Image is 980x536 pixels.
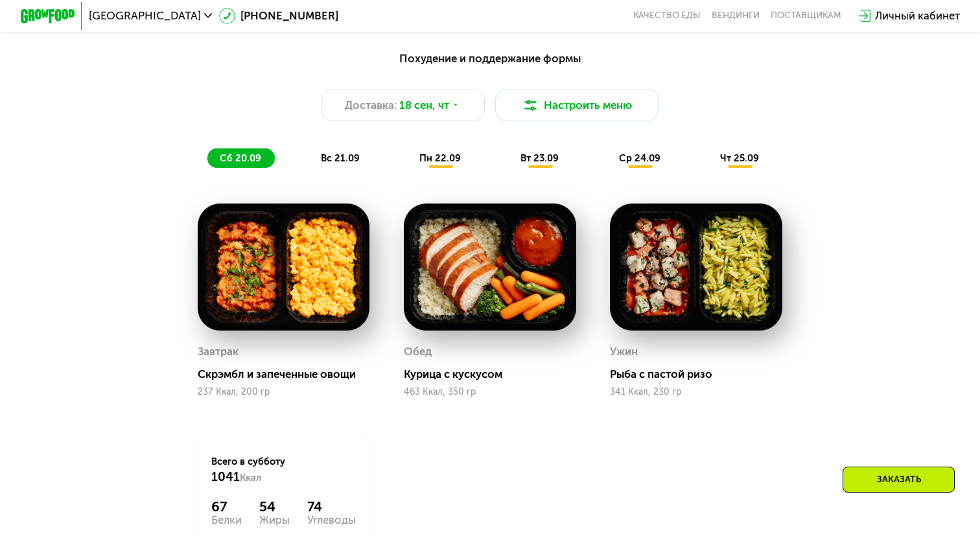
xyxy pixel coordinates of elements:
span: 18 сен, чт [399,97,449,113]
div: 341 Ккал, 230 гр [610,387,782,397]
div: Жиры [259,515,290,526]
div: Белки [211,515,242,526]
span: вс 21.09 [321,152,360,164]
div: Личный кабинет [875,8,960,24]
span: вт 23.09 [520,152,559,164]
span: пн 22.09 [419,152,461,164]
div: Скрэмбл и запеченные овощи [198,367,381,381]
span: Доставка: [345,97,397,113]
div: Углеводы [307,515,356,526]
span: сб 20.09 [220,152,261,164]
div: 67 [211,498,242,515]
button: Настроить меню [495,89,659,121]
div: Ужин [610,342,638,362]
div: Всего в субботу [211,455,356,485]
div: Рыба с пастой ризо [610,367,793,381]
div: 74 [307,498,356,515]
span: чт 25.09 [720,152,759,164]
div: поставщикам [771,10,841,21]
span: [GEOGRAPHIC_DATA] [89,10,201,21]
div: Заказать [843,467,955,493]
div: Курица с кускусом [404,367,587,381]
span: 1041 [211,469,240,484]
div: Похудение и поддержание формы [87,50,892,67]
a: Качество еды [633,10,701,21]
span: ср 24.09 [619,152,660,164]
a: Вендинги [712,10,760,21]
span: Ккал [240,472,261,484]
div: 463 Ккал, 350 гр [404,387,576,397]
div: Обед [404,342,432,362]
div: 54 [259,498,290,515]
a: [PHONE_NUMBER] [219,8,339,24]
div: Завтрак [198,342,239,362]
div: 237 Ккал, 200 гр [198,387,370,397]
